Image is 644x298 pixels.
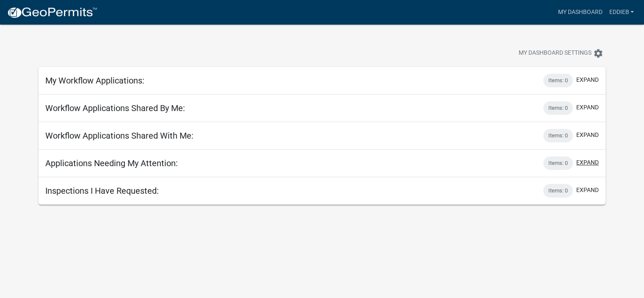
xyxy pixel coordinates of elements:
button: expand [576,131,599,139]
div: Items: 0 [543,184,573,198]
button: expand [576,75,599,84]
h5: Workflow Applications Shared By Me: [45,103,185,113]
button: My Dashboard Settingssettings [512,45,610,61]
div: Items: 0 [543,101,573,115]
a: eddieb [605,4,637,20]
i: settings [593,48,603,58]
button: expand [576,103,599,112]
h5: Inspections I Have Requested: [45,186,159,196]
button: expand [576,186,599,195]
div: Items: 0 [543,129,573,142]
button: expand [576,158,599,167]
h5: Applications Needing My Attention: [45,158,178,168]
span: My Dashboard Settings [519,48,591,58]
a: My Dashboard [554,4,605,20]
div: Items: 0 [543,156,573,170]
h5: Workflow Applications Shared With Me: [45,131,193,141]
div: Items: 0 [543,74,573,87]
h5: My Workflow Applications: [45,75,144,86]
